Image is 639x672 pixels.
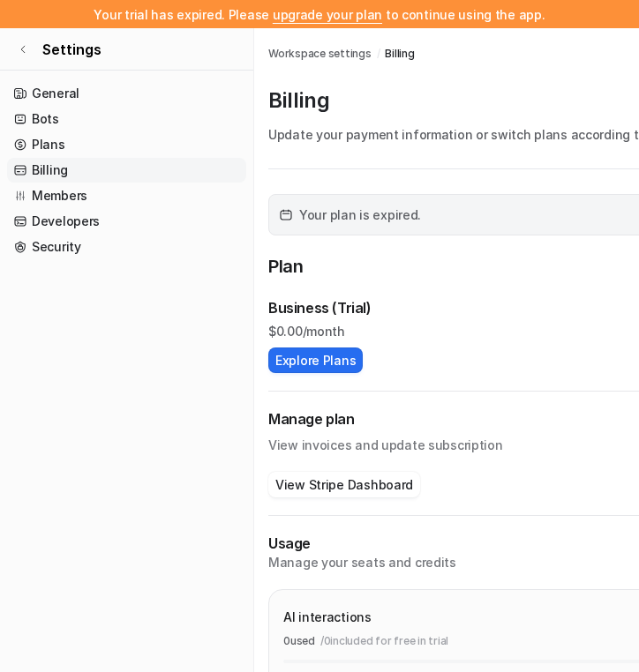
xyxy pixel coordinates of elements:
a: Security [7,235,246,259]
span: Settings [42,39,101,60]
p: 0 used [283,633,315,649]
a: Bots [7,107,246,131]
button: Explore Plans [268,347,363,373]
a: Billing [7,158,246,183]
span: / [377,46,380,62]
img: calender-icon.svg [280,209,292,221]
a: Workspace settings [268,46,372,62]
button: View Stripe Dashboard [268,472,420,497]
a: Members [7,183,246,208]
p: / 0 included for free in trial [320,633,448,649]
a: Plans [7,132,246,157]
a: Billing [385,46,414,62]
a: General [7,81,246,106]
a: Developers [7,209,246,234]
p: AI interactions [283,608,372,626]
p: Business (Trial) [268,297,372,318]
a: upgrade your plan [273,7,382,22]
span: Your plan is expired. [299,205,421,224]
